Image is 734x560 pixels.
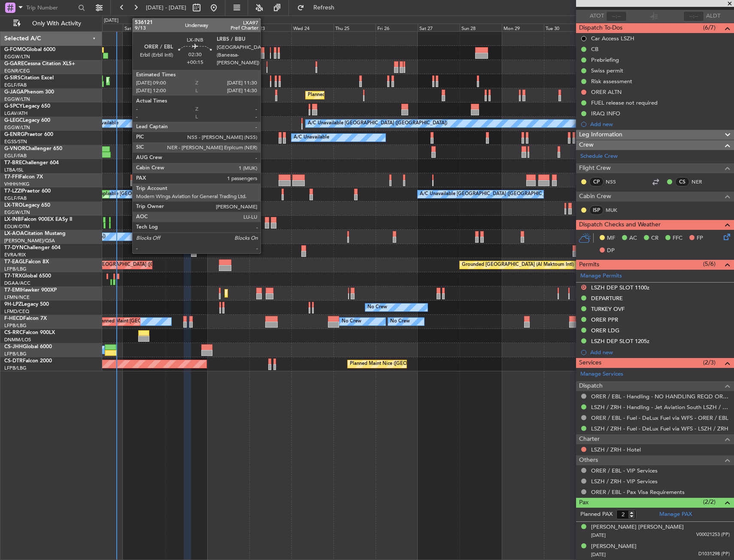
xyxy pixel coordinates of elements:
[4,132,24,137] span: G-ENRG
[4,118,23,123] span: G-LEGC
[579,381,603,391] span: Dispatch
[703,259,716,268] span: (5/6)
[580,272,622,280] a: Manage Permits
[4,124,30,131] a: EGGW/LTN
[703,358,716,367] span: (2/3)
[4,82,27,88] a: EGLF/FAB
[579,192,611,202] span: Cabin Crew
[227,287,309,300] div: Planned Maint [GEOGRAPHIC_DATA]
[4,245,61,250] a: T7-DYNChallenger 604
[591,523,684,532] div: [PERSON_NAME] [PERSON_NAME]
[651,234,658,243] span: CR
[4,47,26,52] span: G-FOMO
[181,145,316,158] div: Planned Maint [GEOGRAPHIC_DATA] ([GEOGRAPHIC_DATA])
[165,24,207,31] div: Sun 21
[367,301,387,314] div: No Crew
[294,131,329,144] div: A/C Unavailable
[171,174,271,187] div: Planned Maint Tianjin ([GEOGRAPHIC_DATA])
[591,295,623,302] div: DEPARTURE
[4,75,54,81] a: G-SIRSCitation Excel
[4,302,49,307] a: 9H-LPZLegacy 500
[308,117,447,130] div: A/C Unavailable [GEOGRAPHIC_DATA] ([GEOGRAPHIC_DATA])
[606,11,627,21] input: --:--
[590,349,730,356] div: Add new
[4,245,24,250] span: T7-DYN
[4,54,30,60] a: EGGW/LTN
[26,1,76,14] input: Trip Number
[591,403,730,411] a: LSZH / ZRH - Handling - Jet Aviation South LSZH / ZRH
[376,24,418,31] div: Fri 26
[4,189,22,194] span: T7-LZZI
[591,316,618,323] div: ORER PPR
[580,370,623,379] a: Manage Services
[703,497,716,506] span: (2/2)
[4,61,75,66] a: G-GARECessna Citation XLS+
[4,358,52,364] a: CS-DTRFalcon 2000
[590,12,604,21] span: ATOT
[342,315,361,328] div: No Crew
[4,217,21,222] span: LX-INB
[4,322,27,329] a: LFPB/LBG
[4,68,30,74] a: EGNR/CEG
[123,24,165,31] div: Sat 20
[591,67,623,74] div: Swiss permit
[308,89,443,102] div: Planned Maint [GEOGRAPHIC_DATA] ([GEOGRAPHIC_DATA])
[675,177,689,187] div: CS
[104,17,118,24] div: [DATE]
[4,330,23,335] span: CS-RRC
[22,21,91,27] span: Only With Activity
[607,247,615,255] span: DP
[579,434,600,444] span: Charter
[4,181,30,187] a: VHHH/HKG
[502,24,544,31] div: Mon 29
[109,75,250,87] div: Unplanned Maint [GEOGRAPHIC_DATA] ([GEOGRAPHIC_DATA])
[207,24,249,31] div: Mon 22
[591,478,658,485] a: LSZH / ZRH - VIP Services
[4,259,49,265] a: T7-EAGLFalcon 8X
[579,498,588,508] span: Pax
[4,238,55,244] a: [PERSON_NAME]/QSA
[673,234,682,243] span: FFC
[9,17,93,30] button: Only With Activity
[4,175,19,180] span: T7-FFI
[579,260,599,270] span: Permits
[4,132,53,137] a: G-ENRGPraetor 600
[697,234,703,243] span: FP
[4,266,27,272] a: LFPB/LBG
[4,231,66,236] a: LX-AOACitation Mustang
[334,24,376,31] div: Thu 25
[4,274,51,279] a: T7-TRXGlobal 6500
[291,24,334,31] div: Wed 24
[698,551,730,558] span: D1031298 (PP)
[4,308,29,315] a: LFMD/CEQ
[4,209,30,216] a: EGGW/LTN
[591,99,658,106] div: FUEL release not required
[591,305,625,313] div: TURKEY OVF
[4,138,27,145] a: EGSS/STN
[4,231,24,236] span: LX-AOA
[4,110,27,117] a: LGAV/ATH
[581,285,586,290] button: D
[580,152,618,161] a: Schedule Crew
[4,358,23,364] span: CS-DTR
[4,146,25,151] span: G-VNOR
[146,4,186,12] span: [DATE] - [DATE]
[4,75,21,81] span: G-SIRS
[589,205,604,215] div: ISP
[591,542,637,551] div: [PERSON_NAME]
[4,316,47,321] a: F-HECDFalcon 7X
[4,47,55,52] a: G-FOMOGlobal 6000
[350,358,446,370] div: Planned Maint Nice ([GEOGRAPHIC_DATA])
[4,316,23,321] span: F-HECD
[58,259,200,271] div: Unplanned Maint [GEOGRAPHIC_DATA] ([GEOGRAPHIC_DATA])
[589,177,604,187] div: CP
[591,414,728,422] a: ORER / EBL - Fuel - DeLux Fuel via WFS - ORER / EBL
[4,104,50,109] a: G-SPCYLegacy 650
[249,24,291,31] div: Tue 23
[579,220,661,230] span: Dispatch Checks and Weather
[4,146,62,151] a: G-VNORChallenger 650
[4,288,21,293] span: T7-EMI
[306,5,342,11] span: Refresh
[590,120,730,128] div: Add new
[591,467,658,474] a: ORER / EBL - VIP Services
